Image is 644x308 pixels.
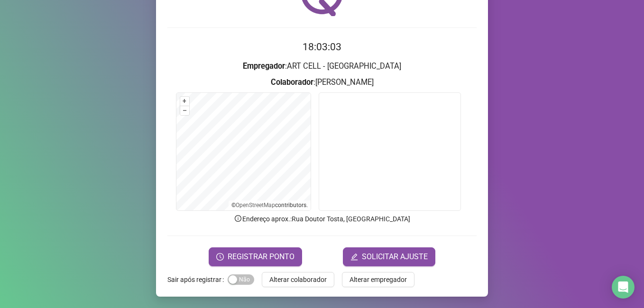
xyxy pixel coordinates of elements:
[343,247,435,266] button: editSOLICITAR AJUSTE
[269,274,327,285] span: Alterar colaborador
[350,253,358,261] span: edit
[180,106,189,115] button: –
[231,202,308,208] li: © contributors.
[262,272,334,287] button: Alterar colaborador
[271,78,313,87] strong: Colaborador
[362,251,428,263] span: SOLICITAR AJUSTE
[342,272,414,287] button: Alterar empregador
[234,214,242,223] span: info-circle
[243,62,285,71] strong: Empregador
[167,60,477,72] h3: : ART CELL - [GEOGRAPHIC_DATA]
[167,272,228,287] label: Sair após registrar
[236,202,275,208] a: OpenStreetMap
[612,276,635,299] div: Open Intercom Messenger
[228,251,294,263] span: REGISTRAR PONTO
[209,247,302,266] button: REGISTRAR PONTO
[167,214,477,224] p: Endereço aprox. : Rua Doutor Tosta, [GEOGRAPHIC_DATA]
[167,76,477,89] h3: : [PERSON_NAME]
[350,274,407,285] span: Alterar empregador
[180,97,189,106] button: +
[303,41,341,53] time: 18:03:03
[216,253,224,261] span: clock-circle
